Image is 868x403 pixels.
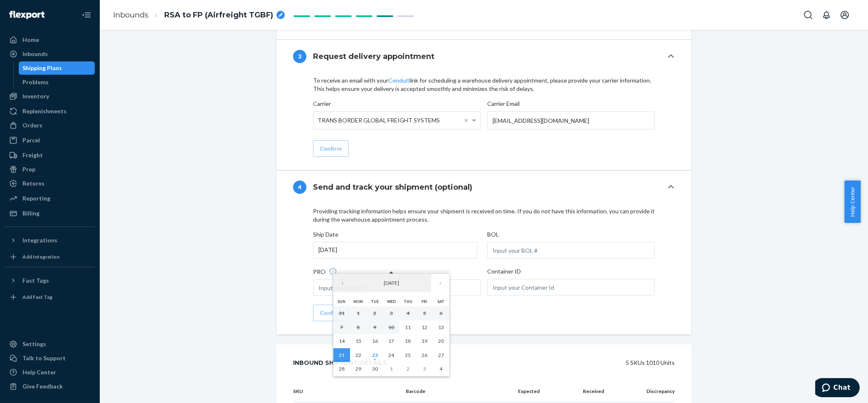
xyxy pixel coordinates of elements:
div: Billing [22,209,39,217]
button: September 18, 2025 [399,334,416,348]
button: ‹ [333,274,352,292]
abbr: September 17, 2025 [388,338,394,344]
abbr: September 7, 2025 [340,324,343,330]
abbr: September 11, 2025 [405,324,411,330]
span: TRANS BORDER GLOBAL FREIGHT SYSTEMS [318,113,440,127]
span: [DATE] [384,280,399,286]
abbr: September 19, 2025 [422,338,427,344]
div: 5 SKUs 1010 Units [406,354,675,371]
abbr: September 22, 2025 [355,352,361,358]
button: [DATE] [352,274,431,292]
button: September 24, 2025 [383,348,400,362]
button: August 31, 2025 [333,306,350,320]
div: Confirm [320,309,342,317]
a: Reporting [5,192,95,205]
button: September 3, 2025 [383,306,400,320]
button: September 10, 2025 [383,320,400,335]
div: Inventory [22,92,49,100]
button: September 29, 2025 [350,362,367,376]
a: Orders [5,119,95,132]
abbr: October 3, 2025 [423,366,426,372]
div: Home [22,36,39,44]
th: Barcode [399,381,505,402]
abbr: September 24, 2025 [388,352,394,358]
a: Add Fast Tag [5,291,95,304]
button: Integrations [5,234,95,247]
button: September 6, 2025 [433,306,449,320]
th: Expected [505,381,546,402]
abbr: September 27, 2025 [438,352,444,358]
a: Inbounds [113,10,148,20]
div: Returns [22,179,44,188]
abbr: September 8, 2025 [357,324,360,330]
button: Fast Tags [5,274,95,287]
button: Talk to Support [5,352,95,365]
th: Received [546,381,610,402]
th: Discrepancy [611,381,675,402]
button: 4Send and track your shipment (optional) [276,171,691,204]
span: Clear value [463,112,470,129]
button: September 15, 2025 [350,334,367,348]
div: Fast Tags [22,276,49,285]
input: Enter your carrier email [487,111,655,129]
iframe: Opens a widget where you can chat to one of our agents [815,378,860,399]
div: Prep [22,165,35,173]
abbr: September 30, 2025 [372,366,378,372]
div: Add Integration [22,253,59,260]
button: Close Navigation [78,7,95,23]
abbr: Thursday [404,299,412,304]
button: Open account menu [836,7,853,23]
abbr: September 15, 2025 [355,338,361,344]
a: Problems [19,76,95,89]
button: September 16, 2025 [367,334,383,348]
label: Ship Date [313,230,338,239]
span: × [464,116,469,124]
input: Input your PRO # [313,279,481,296]
a: Settings [5,337,95,351]
a: Conduit [388,77,409,84]
div: Orders [22,121,42,129]
button: September 30, 2025 [367,362,383,376]
button: September 26, 2025 [416,348,433,362]
a: Parcel [5,134,95,147]
div: Add Fast Tag [22,293,52,300]
div: Problems [23,78,49,86]
div: 3 [293,50,306,63]
abbr: August 31, 2025 [339,310,345,316]
label: PRO [313,267,337,276]
button: October 4, 2025 [433,362,449,376]
button: September 25, 2025 [399,348,416,362]
abbr: September 13, 2025 [438,324,444,330]
label: Container ID [487,267,521,276]
div: Confirm [320,144,342,153]
button: Open notifications [818,7,835,23]
div: Parcel [22,136,40,144]
button: September 20, 2025 [433,334,449,348]
button: Give Feedback [5,380,95,393]
button: September 12, 2025 [416,320,433,335]
abbr: September 29, 2025 [355,366,361,372]
button: September 9, 2025 [367,320,383,335]
button: September 21, 2025 [333,348,350,362]
button: September 7, 2025 [333,320,350,335]
button: October 3, 2025 [416,362,433,376]
label: BOL [487,230,499,239]
abbr: September 12, 2025 [422,324,427,330]
abbr: October 1, 2025 [390,366,393,372]
div: 4 [293,181,306,194]
abbr: Saturday [437,299,444,304]
button: Help Center [844,181,861,223]
div: Inbound Shipment Details [293,354,387,371]
div: Replenishments [22,107,67,115]
abbr: Tuesday [371,299,379,304]
div: Integrations [22,236,57,244]
div: Shipping Plans [23,64,62,72]
abbr: September 9, 2025 [373,324,376,330]
button: Open Search Box [800,7,816,23]
abbr: September 21, 2025 [339,352,345,358]
button: › [431,274,449,292]
button: Confirm [313,305,349,321]
button: September 17, 2025 [383,334,400,348]
abbr: October 4, 2025 [439,366,442,372]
